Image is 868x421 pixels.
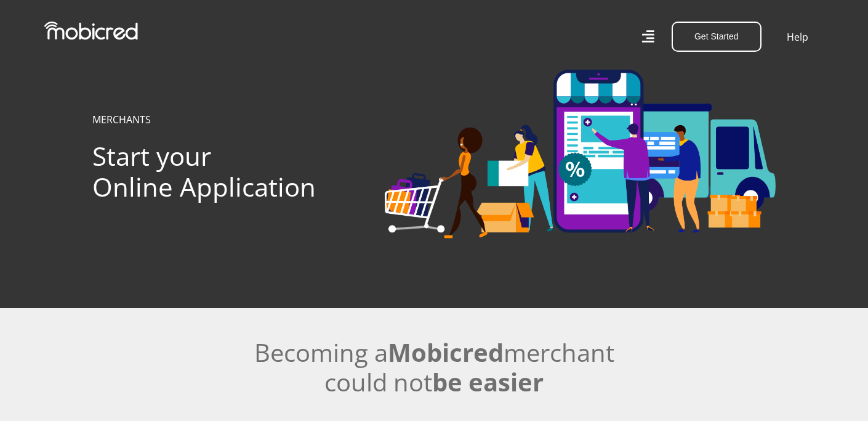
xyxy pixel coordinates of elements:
[432,365,544,399] span: be easier
[92,338,776,397] h2: Becoming a merchant could not
[44,22,138,40] img: Mobicred
[92,169,316,204] span: Online Application
[786,29,809,45] a: Help
[385,70,776,239] img: Categories
[92,113,151,126] a: MERCHANTS
[92,141,366,203] h1: Start your
[672,22,762,52] button: Get Started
